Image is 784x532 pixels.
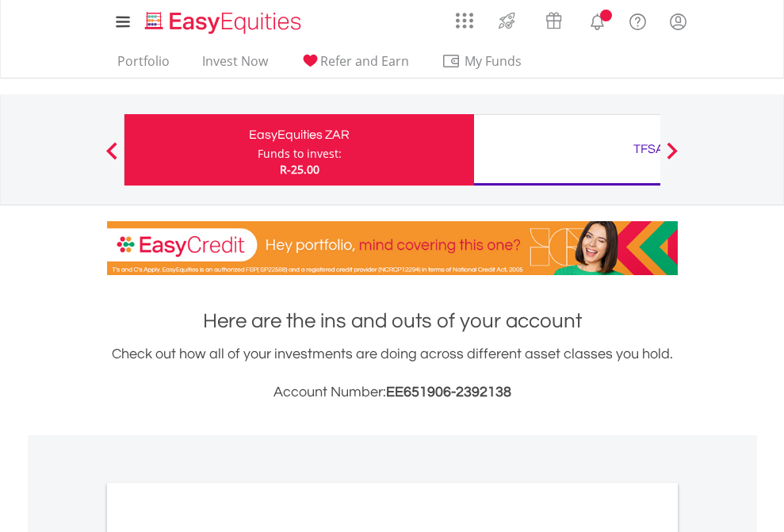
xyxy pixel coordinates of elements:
a: Refer and Earn [294,53,415,78]
img: EasyEquities_Logo.png [142,10,308,36]
img: thrive-v2.svg [494,8,520,33]
img: EasyCredit Promotion Banner [107,221,678,275]
div: Funds to invest: [258,146,342,162]
img: grid-menu-icon.svg [456,12,473,29]
button: Previous [96,150,128,166]
span: My Funds [442,51,545,71]
div: EasyEquities ZAR [134,124,465,146]
span: EE651906-2392138 [386,385,511,400]
button: Next [656,150,688,166]
a: Home page [139,4,308,36]
div: Check out how all of your investments are doing across different asset classes you hold. [107,343,678,404]
span: Refer and Earn [320,52,409,70]
img: vouchers-v2.svg [541,8,567,33]
a: Invest Now [196,53,274,78]
h1: Here are the ins and outs of your account [107,307,678,335]
a: AppsGrid [446,4,484,29]
a: Notifications [577,4,618,36]
span: R-25.00 [280,162,319,177]
a: Vouchers [530,4,577,33]
a: FAQ's and Support [618,4,658,36]
a: My Profile [658,4,698,39]
h3: Account Number: [107,381,678,404]
a: Portfolio [111,53,176,78]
